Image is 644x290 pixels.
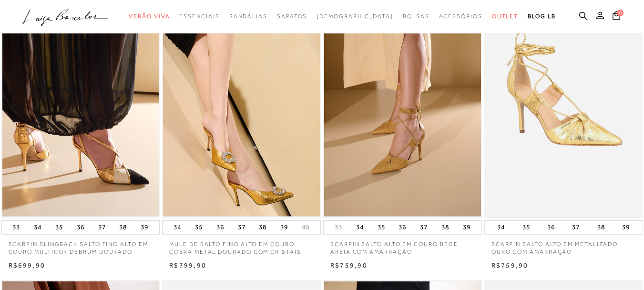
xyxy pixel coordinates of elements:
span: 0 [617,10,624,16]
button: 35 [520,221,533,234]
button: 36 [74,221,87,234]
a: noSubCategoriesText [129,8,170,25]
button: 34 [494,221,508,234]
span: Outlet [492,13,519,20]
button: 40 [299,223,312,232]
button: 35 [52,221,66,234]
button: 36 [396,221,409,234]
button: 37 [569,221,583,234]
button: 38 [256,221,269,234]
a: noSubCategoriesText [229,8,267,25]
button: 38 [439,221,452,234]
span: R$759,90 [330,261,368,269]
button: 33 [332,223,345,232]
button: 35 [192,221,205,234]
span: Acessórios [439,13,482,20]
a: SCARPIN SLINGBACK SALTO FINO ALTO EM COURO MULTICOR DEBRUM DOURADO [1,235,160,257]
button: 35 [375,221,388,234]
button: 34 [31,221,44,234]
button: 39 [277,221,291,234]
a: noSubCategoriesText [277,8,307,25]
span: Essenciais [179,13,219,20]
span: Sapatos [277,13,307,20]
a: noSubCategoriesText [439,8,482,25]
button: 34 [353,221,367,234]
a: noSubCategoriesText [492,8,519,25]
button: 39 [619,221,633,234]
a: noSubCategoriesText [179,8,219,25]
a: SCARPIN SALTO ALTO EM COURO BEGE AREIA COM AMARRAÇÃO [323,235,482,257]
a: BLOG LB [528,8,555,25]
button: 37 [417,221,430,234]
a: noSubCategoriesText [403,8,429,25]
button: 33 [10,221,23,234]
button: 39 [460,221,473,234]
button: 36 [214,221,227,234]
button: 37 [95,221,109,234]
button: 37 [235,221,248,234]
span: Bolsas [403,13,429,20]
a: MULE DE SALTO FINO ALTO EM COURO COBRA METAL DOURADO COM CRISTAIS [162,235,321,257]
button: 36 [544,221,558,234]
a: SCARPIN SALTO ALTO EM METALIZADO OURO COM AMARRAÇÃO [484,235,643,257]
span: Verão Viva [129,13,170,20]
button: 39 [138,221,151,234]
a: noSubCategoriesText [317,8,393,25]
span: R$799,90 [169,261,206,269]
span: R$699,90 [9,261,46,269]
button: 38 [116,221,130,234]
span: R$759,90 [491,261,529,269]
button: 0 [610,11,623,23]
span: [DEMOGRAPHIC_DATA] [317,13,393,20]
button: 38 [594,221,608,234]
span: Sandálias [229,13,267,20]
span: BLOG LB [528,13,555,20]
button: 34 [171,221,184,234]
